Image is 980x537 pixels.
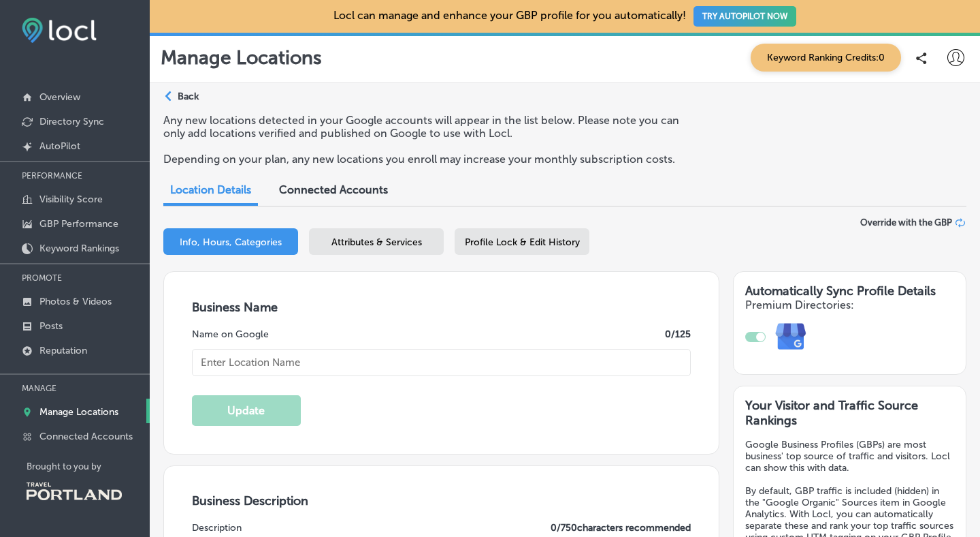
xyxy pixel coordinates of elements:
img: e7ababfa220611ac49bdb491a11684a6.png [766,311,817,363]
p: Photos & Videos [39,296,112,307]
p: Back [178,91,199,102]
label: 0 / 750 characters recommended [551,522,691,534]
span: Location Details [170,183,251,196]
p: Any new locations detected in your Google accounts will appear in the list below. Please note you... [163,114,685,140]
span: Profile Lock & Edit History [465,236,580,248]
span: Connected Accounts [279,183,388,196]
label: Name on Google [192,328,269,340]
span: Override with the GBP [860,217,952,228]
button: TRY AUTOPILOT NOW [693,6,796,27]
label: 0 /125 [665,328,691,340]
h3: Business Description [192,493,691,508]
span: Info, Hours, Categories [180,236,282,248]
p: Visibility Score [39,194,103,205]
p: Overview [39,91,80,103]
p: Posts [39,320,63,332]
p: Keyword Rankings [39,243,119,254]
span: Keyword Ranking Credits: 0 [751,44,901,72]
input: Enter Location Name [192,349,691,376]
p: Manage Locations [161,46,322,69]
p: AutoPilot [39,140,80,152]
p: Brought to you by [27,461,150,472]
p: Connected Accounts [39,431,133,442]
p: Depending on your plan, any new locations you enroll may increase your monthly subscription costs. [163,153,685,166]
span: Attributes & Services [331,236,422,248]
button: Update [192,395,301,426]
h4: Premium Directories: [745,298,954,311]
h3: Business Name [192,300,691,315]
h3: Your Visitor and Traffic Source Rankings [745,398,954,428]
p: Manage Locations [39,406,118,418]
img: Travel Portland [27,482,122,500]
p: GBP Performance [39,218,118,230]
img: fda3e92497d09a02dc62c9cd864e3231.png [22,18,97,43]
label: Description [192,522,242,534]
h3: Automatically Sync Profile Details [745,283,954,298]
p: Directory Sync [39,116,104,127]
p: Google Business Profiles (GBPs) are most business' top source of traffic and visitors. Locl can s... [745,439,954,474]
p: Reputation [39,345,87,356]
